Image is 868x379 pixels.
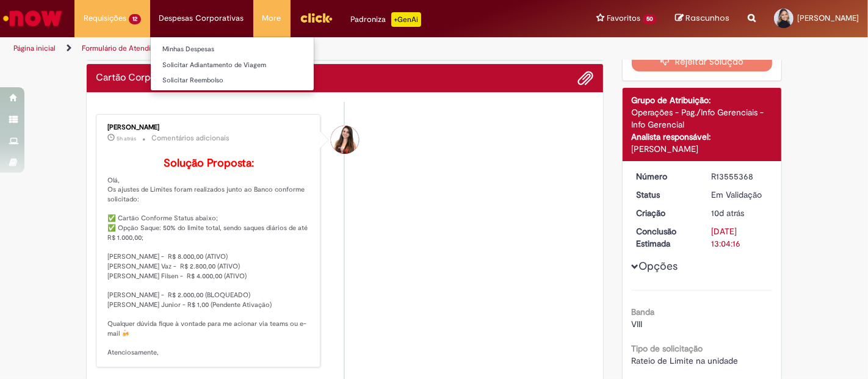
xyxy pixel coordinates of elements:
dt: Número [627,170,703,182]
dt: Status [627,189,703,201]
dt: Criação [627,207,703,219]
a: Minhas Despesas [151,43,314,56]
div: R13555368 [711,170,768,182]
img: ServiceNow [1,6,64,31]
div: Operações - Pag./Info Gerenciais - Info Gerencial [632,106,773,131]
time: 01/10/2025 10:06:30 [117,135,136,142]
img: click_logo_yellow_360x200.png [300,9,333,27]
ul: Despesas Corporativas [150,37,314,91]
time: 22/09/2025 14:03:30 [711,208,744,218]
b: Solução Proposta: [164,156,254,170]
div: Thais Dos Santos [331,126,359,154]
a: Página inicial [13,43,56,53]
button: Rejeitar Solução [632,52,773,71]
a: Rascunhos [675,13,729,24]
div: 22/09/2025 14:03:30 [711,207,768,219]
span: 5h atrás [117,135,136,142]
span: Despesas Corporativas [159,12,244,24]
button: Adicionar anexos [578,70,594,86]
span: VIII [632,319,643,330]
b: Tipo de solicitação [632,343,703,354]
span: Rascunhos [685,12,729,24]
div: [PERSON_NAME] [107,124,311,131]
span: 50 [643,14,657,24]
p: Olá, Os ajustes de Limites foram realizados junto ao Banco conforme solicitado: ✅ Cartão Conforme... [107,157,311,358]
div: Analista responsável: [632,131,773,143]
span: Favoritos [607,12,640,24]
div: Padroniza [351,12,421,27]
b: Banda [632,306,655,317]
span: Rateio de Limite na unidade [632,355,739,366]
div: [PERSON_NAME] [632,143,773,155]
span: 10d atrás [711,208,744,218]
ul: Trilhas de página [9,37,570,60]
div: [DATE] 13:04:16 [711,225,768,250]
div: Em Validação [711,189,768,201]
span: Requisições [84,12,126,24]
a: Solicitar Reembolso [151,74,314,87]
span: More [262,12,281,24]
span: [PERSON_NAME] [797,13,859,23]
dt: Conclusão Estimada [627,225,703,250]
div: Grupo de Atribuição: [632,94,773,106]
small: Comentários adicionais [151,133,230,143]
a: Solicitar Adiantamento de Viagem [151,59,314,72]
h2: Cartão Corporativo Fundo Fixo Histórico de tíquete [96,73,230,84]
p: +GenAi [391,12,421,27]
a: Formulário de Atendimento [82,43,172,53]
span: 12 [129,14,141,24]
